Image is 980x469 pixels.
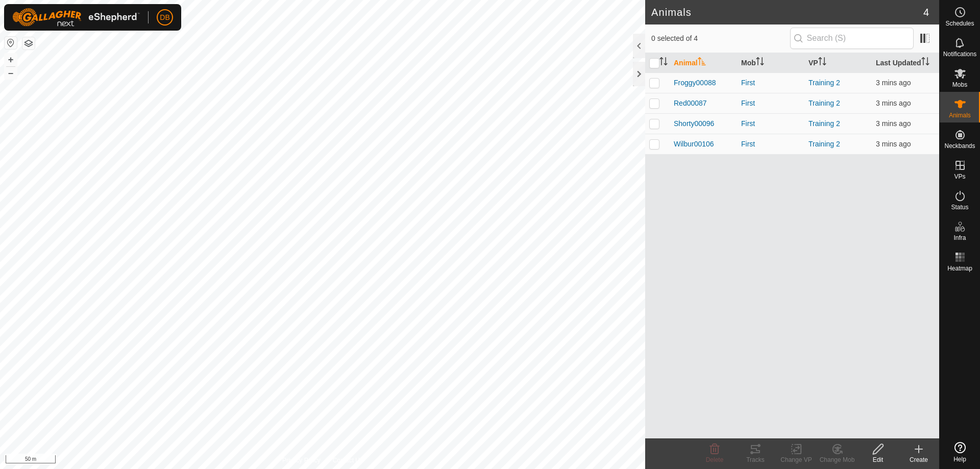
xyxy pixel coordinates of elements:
div: First [741,139,800,150]
span: Wilbur00106 [674,139,714,150]
span: DB [160,12,169,23]
a: Training 2 [808,119,840,128]
span: 0 selected of 4 [651,33,790,44]
button: + [5,54,17,66]
input: Search (S) [790,28,914,49]
button: Reset Map [5,37,17,49]
span: Delete [706,456,724,463]
p-sorticon: Activate to sort [818,59,826,67]
span: 15 Sept 2025, 6:54 am [876,99,911,107]
a: Help [940,438,980,466]
a: Training 2 [808,99,840,107]
span: Status [951,204,968,210]
span: Shorty00096 [674,118,714,129]
span: 4 [923,5,929,20]
th: Mob [737,53,804,73]
a: Contact Us [333,456,363,465]
span: 15 Sept 2025, 6:54 am [876,119,911,128]
h2: Animals [651,6,923,18]
span: Infra [953,235,966,241]
span: Heatmap [947,265,972,271]
span: Animals [949,112,971,118]
div: Edit [857,455,898,464]
p-sorticon: Activate to sort [756,59,764,67]
a: Training 2 [808,79,840,87]
div: Change VP [776,455,817,464]
th: VP [804,53,872,73]
img: Gallagher Logo [12,8,140,27]
th: Animal [670,53,737,73]
a: Training 2 [808,140,840,148]
div: First [741,98,800,109]
div: Tracks [735,455,776,464]
span: VPs [954,174,965,180]
span: Help [953,456,966,462]
a: Privacy Policy [282,456,321,465]
span: Schedules [945,20,974,27]
span: Mobs [952,82,967,88]
span: Red00087 [674,98,707,109]
div: First [741,78,800,88]
button: Map Layers [22,37,35,50]
span: Neckbands [944,143,975,149]
th: Last Updated [872,53,939,73]
button: – [5,67,17,79]
div: First [741,118,800,129]
span: 15 Sept 2025, 6:54 am [876,140,911,148]
p-sorticon: Activate to sort [659,59,668,67]
div: Create [898,455,939,464]
span: Froggy00088 [674,78,716,88]
p-sorticon: Activate to sort [921,59,929,67]
span: 15 Sept 2025, 6:54 am [876,79,911,87]
p-sorticon: Activate to sort [698,59,706,67]
span: Notifications [943,51,976,57]
div: Change Mob [817,455,857,464]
